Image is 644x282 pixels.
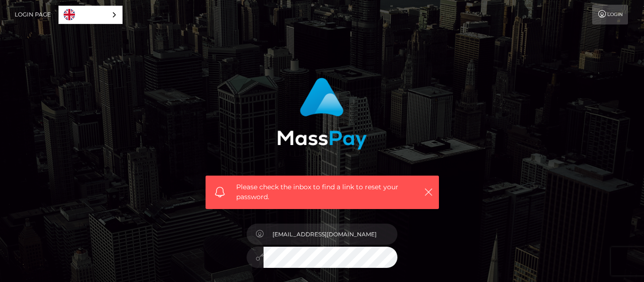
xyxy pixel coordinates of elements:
input: E-mail... [264,224,397,245]
div: Language [58,6,123,24]
aside: Language selected: English [58,6,123,24]
span: Please check the inbox to find a link to reset your password. [236,182,408,202]
a: Login Page [15,5,51,24]
a: Login [592,5,628,24]
img: MassPay Login [277,78,367,150]
a: English [59,6,122,24]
